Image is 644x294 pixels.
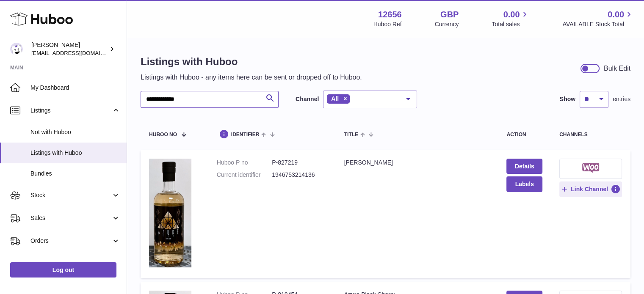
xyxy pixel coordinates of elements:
a: Log out [10,262,116,278]
span: Listings [30,107,111,115]
h1: Listings with Huboo [141,55,362,69]
strong: 12656 [378,9,402,20]
button: Link Channel [559,181,622,197]
div: Currency [435,20,459,28]
strong: GBP [440,9,459,20]
dt: Current identifier [217,171,272,179]
span: All [331,95,339,102]
a: 0.00 Total sales [492,9,529,28]
span: identifier [231,132,260,137]
span: Sales [30,214,111,222]
div: [PERSON_NAME] [344,159,490,167]
a: Details [506,159,542,174]
label: Show [560,95,575,103]
span: Stock [30,191,111,199]
span: My Dashboard [30,84,120,92]
span: Link Channel [571,185,608,193]
span: Not with Huboo [30,128,120,136]
p: Listings with Huboo - any items here can be sent or dropped off to Huboo. [141,73,362,82]
dt: Huboo P no [217,159,272,167]
span: 0.00 [503,9,520,20]
dd: 1946753214136 [272,171,327,179]
div: Bulk Edit [604,64,630,73]
span: 0.00 [608,9,624,20]
dd: P-827219 [272,159,327,167]
a: 0.00 AVAILABLE Stock Total [562,9,634,28]
button: Labels [506,176,542,192]
div: action [506,132,542,137]
span: Huboo no [149,132,177,137]
div: channels [559,132,622,137]
label: Channel [296,95,319,103]
span: Orders [30,237,111,245]
div: [PERSON_NAME] [31,41,108,57]
span: [EMAIL_ADDRESS][DOMAIN_NAME] [31,49,124,56]
span: AVAILABLE Stock Total [562,20,634,28]
img: internalAdmin-12656@internal.huboo.com [10,43,23,55]
span: Bundles [30,170,120,178]
img: woocommerce-small.png [582,163,600,173]
span: Total sales [492,20,529,28]
span: Listings with Huboo [30,149,120,157]
span: entries [613,95,630,103]
img: Azure Vanilla [149,159,191,267]
div: Huboo Ref [373,20,402,28]
span: title [344,132,358,137]
span: Usage [30,260,120,268]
